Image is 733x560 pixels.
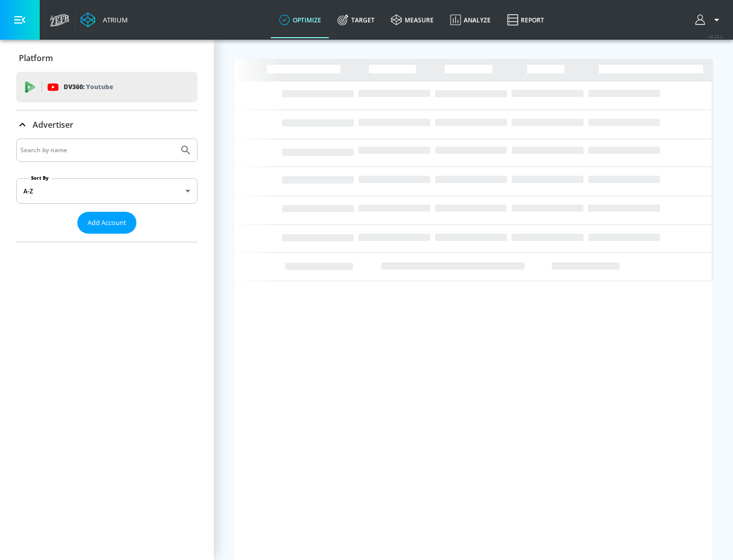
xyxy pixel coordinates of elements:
p: Youtube [86,81,113,92]
a: Report [499,2,552,38]
div: Atrium [99,15,128,24]
label: Sort By [29,175,51,181]
div: Platform [16,44,198,72]
p: Platform [19,52,53,64]
a: measure [383,2,442,38]
div: Advertiser [16,110,198,139]
div: DV360: Youtube [16,72,198,102]
a: Target [329,2,383,38]
span: Add Account [88,217,126,229]
nav: list of Advertiser [16,234,198,242]
a: optimize [271,2,329,38]
div: A-Z [16,178,198,204]
a: Analyze [442,2,499,38]
input: Search by name [20,144,175,157]
p: Advertiser [33,119,73,130]
div: Advertiser [16,138,198,242]
p: DV360: [64,81,113,93]
button: Add Account [77,212,136,234]
span: v 4.22.2 [709,34,723,39]
a: Atrium [80,12,128,27]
